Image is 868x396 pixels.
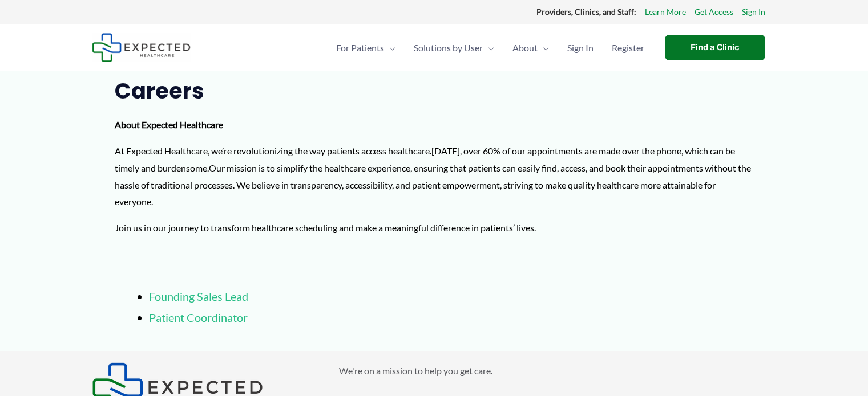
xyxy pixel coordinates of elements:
a: Sign In [558,28,603,68]
a: Get Access [695,5,733,19]
span: Menu Toggle [538,28,549,68]
a: Solutions by UserMenu Toggle [405,28,503,68]
a: Founding Sales Lead [149,289,248,303]
span: For Patients [336,28,384,68]
p: We're on a mission to help you get care. [339,362,777,379]
a: Find a Clinic [665,35,765,60]
p: At Expected Healthcare, we’re revolutionizing the way patients access healthcare. [115,142,754,210]
span: Register [612,28,644,68]
span: Sign In [567,28,594,68]
p: Join us in our journey to transform healthcare scheduling and make a meaningful difference in pat... [115,219,754,236]
span: Menu Toggle [384,28,395,68]
a: Learn More [645,5,686,19]
img: Expected Healthcare Logo - side, dark font, small [92,33,191,62]
a: AboutMenu Toggle [503,28,558,68]
a: Register [603,28,653,68]
a: Sign In [742,5,765,19]
span: Menu Toggle [483,28,494,68]
h2: Careers [115,77,754,105]
span: Our mission is to simplify the healthcare experience, ensuring that patients can easily find, acc... [115,162,751,190]
span: We believe in transparency, accessibility, and patient empowerment, striving to make quality heal... [115,179,716,207]
strong: About Expected Healthcare [115,119,223,130]
a: Patient Coordinator [149,311,248,324]
strong: Providers, Clinics, and Staff: [536,7,636,17]
nav: Primary Site Navigation [327,28,653,68]
a: For PatientsMenu Toggle [327,28,405,68]
span: About [512,28,538,68]
span: [DATE], over 60% of our appointments are made over the phone, which can be timely and burdensome. [115,145,735,173]
span: Solutions by User [414,28,483,68]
